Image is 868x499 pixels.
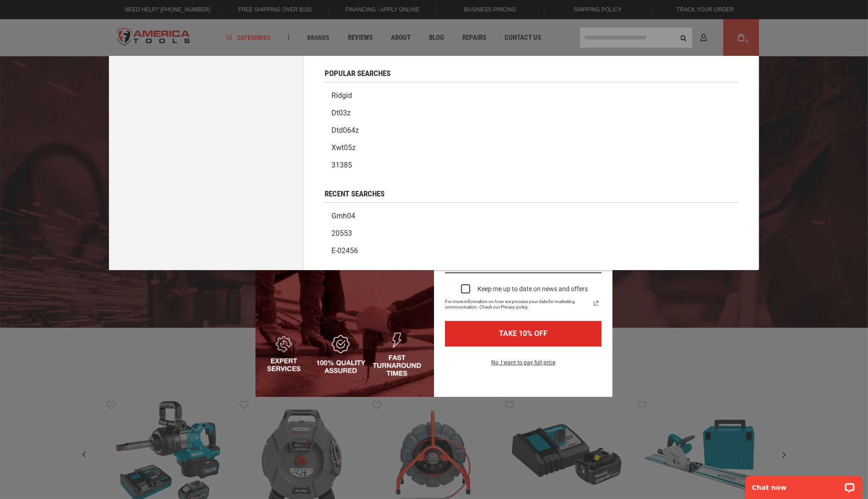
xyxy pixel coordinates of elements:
a: 31385 [325,157,738,174]
a: gmh04 [325,207,738,225]
span: For more information on how we process your data for marketing communication. Check our Privacy p... [445,299,591,310]
button: No, I want to pay full price [484,358,563,373]
a: Read our Privacy Policy [591,298,602,309]
a: 20553 [325,225,738,242]
a: Dt03z [325,104,738,122]
a: Dtd064z [325,122,738,139]
a: Ridgid [325,87,738,104]
span: Popular Searches [325,70,391,77]
iframe: LiveChat chat widget [739,470,868,499]
span: Recent Searches [325,190,385,198]
button: TAKE 10% OFF [445,321,602,346]
div: Keep me up to date on news and offers [477,285,588,293]
a: Xwt05z [325,139,738,157]
svg: link icon [591,298,602,309]
a: e-02456 [325,242,738,260]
